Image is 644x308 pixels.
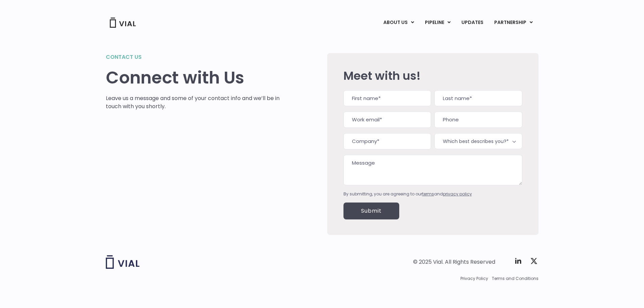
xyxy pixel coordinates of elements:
input: First name* [343,90,431,106]
p: Leave us a message and some of your contact info and we’ll be in touch with you shortly. [106,94,280,111]
input: Work email* [343,112,431,128]
h2: Contact us [106,53,280,61]
input: Submit [343,203,399,219]
a: Privacy Policy [460,276,488,282]
input: Last name* [434,90,522,106]
a: PIPELINEMenu Toggle [420,17,456,28]
span: Which best describes you?* [434,133,522,149]
img: Vial logo wih "Vial" spelled out [106,255,140,269]
input: Phone [434,112,522,128]
h2: Meet with us! [343,69,522,82]
a: terms [422,191,434,197]
h1: Connect with Us [106,68,280,88]
div: By submitting, you are agreeing to our and [343,191,522,197]
a: PARTNERSHIPMenu Toggle [489,17,538,28]
a: Terms and Conditions [492,276,539,282]
input: Company* [343,133,431,149]
a: privacy policy [443,191,472,197]
a: UPDATES [456,17,488,28]
img: Vial Logo [109,18,136,28]
div: © 2025 Vial. All Rights Reserved [413,258,495,266]
a: ABOUT USMenu Toggle [378,17,419,28]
